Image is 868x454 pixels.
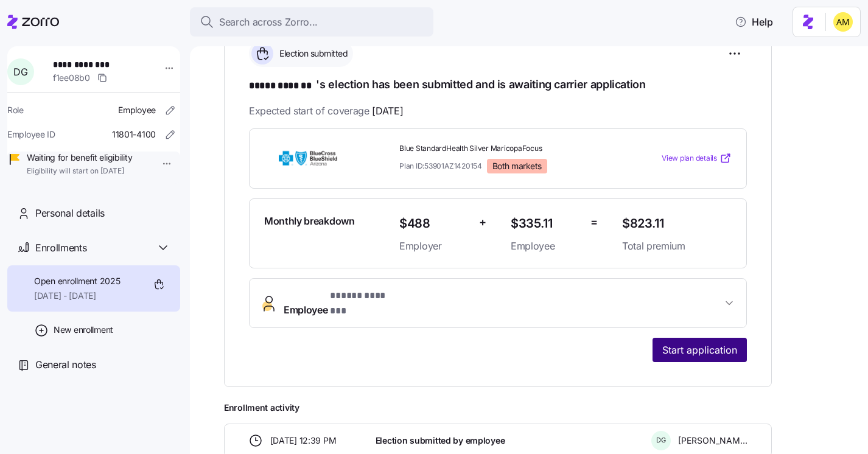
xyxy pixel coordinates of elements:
[662,153,717,164] span: View plan details
[27,166,132,176] span: Eligibility will start on [DATE]
[112,128,156,141] span: 11801-4100
[479,214,486,231] span: +
[492,161,542,172] span: Both markets
[511,214,581,234] span: $335.11
[725,10,783,34] button: Help
[249,77,747,94] h1: 's election has been submitted and is awaiting carrier application
[678,435,747,447] span: [PERSON_NAME]
[34,275,120,287] span: Open enrollment 2025
[399,214,469,234] span: $488
[590,214,598,231] span: =
[35,206,105,221] span: Personal details
[662,152,732,164] a: View plan details
[656,437,666,444] span: D G
[622,214,732,234] span: $823.11
[249,103,403,119] span: Expected start of coverage
[224,402,772,414] span: Enrollment activity
[376,435,505,447] span: Election submitted by employee
[35,240,86,256] span: Enrollments
[372,103,403,119] span: [DATE]
[622,239,732,254] span: Total premium
[13,67,27,77] span: D G
[276,47,348,60] span: Election submitted
[833,12,853,32] img: dfaaf2f2725e97d5ef9e82b99e83f4d7
[190,7,433,37] button: Search across Zorro...
[511,239,581,254] span: Employee
[264,144,352,172] img: BlueCross BlueShield of Arizona
[34,290,120,302] span: [DATE] - [DATE]
[653,338,747,362] button: Start application
[270,435,337,447] span: [DATE] 12:39 PM
[735,15,773,29] span: Help
[219,15,318,30] span: Search across Zorro...
[53,72,90,84] span: f1ee08b0
[399,161,482,171] span: Plan ID: 53901AZ1420154
[399,239,469,254] span: Employer
[27,152,132,164] span: Waiting for benefit eligibility
[7,104,24,116] span: Role
[35,357,96,372] span: General notes
[284,288,403,318] span: Employee
[118,104,156,116] span: Employee
[7,128,55,141] span: Employee ID
[264,214,355,229] span: Monthly breakdown
[662,343,737,357] span: Start application
[399,144,612,154] span: Blue StandardHealth Silver MaricopaFocus
[54,324,113,336] span: New enrollment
